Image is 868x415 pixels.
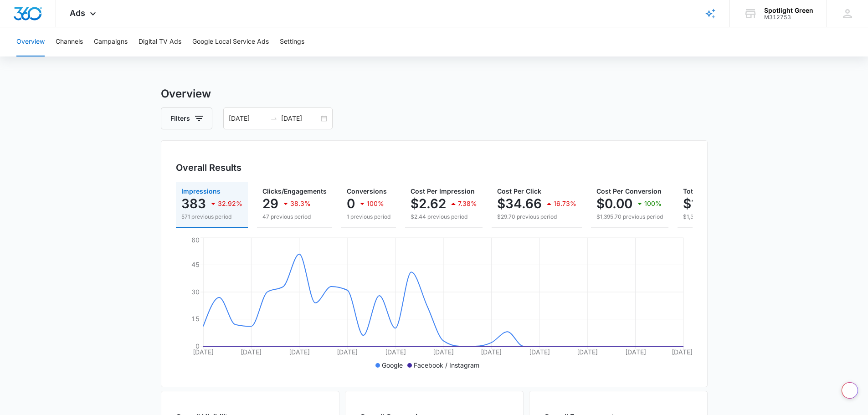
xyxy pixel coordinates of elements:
[281,113,319,123] input: End date
[382,360,403,370] p: Google
[262,187,327,195] span: Clicks/Engagements
[337,348,358,356] tspan: [DATE]
[347,187,387,195] span: Conversions
[191,288,200,296] tspan: 30
[56,27,83,56] button: Channels
[262,213,327,221] p: 47 previous period
[596,196,632,211] p: $0.00
[241,348,262,356] tspan: [DATE]
[270,115,277,122] span: to
[192,27,269,56] button: Google Local Service Ads
[411,187,475,195] span: Cost Per Impression
[94,27,128,56] button: Campaigns
[191,261,200,268] tspan: 45
[195,342,200,350] tspan: 0
[625,348,646,356] tspan: [DATE]
[529,348,550,356] tspan: [DATE]
[280,27,304,56] button: Settings
[347,213,390,221] p: 1 previous period
[181,213,242,221] p: 571 previous period
[270,115,277,122] span: swap-right
[367,200,384,207] p: 100%
[481,348,502,356] tspan: [DATE]
[577,348,598,356] tspan: [DATE]
[176,161,241,174] h3: Overall Results
[764,14,813,20] div: account id
[16,27,45,56] button: Overview
[596,213,663,221] p: $1,395.70 previous period
[414,360,479,370] p: Facebook / Instagram
[411,213,477,221] p: $2.44 previous period
[683,187,720,195] span: Total Spend
[683,213,779,221] p: $1,395.70 previous period
[161,108,212,129] button: Filters
[70,8,85,18] span: Ads
[347,196,355,211] p: 0
[497,187,541,195] span: Cost Per Click
[411,196,446,211] p: $2.62
[181,187,221,195] span: Impressions
[683,196,744,211] p: $1,005.30
[262,196,278,211] p: 29
[161,86,708,102] h3: Overview
[218,200,242,207] p: 32.92%
[458,200,477,207] p: 7.38%
[497,196,542,211] p: $34.66
[290,200,311,207] p: 38.3%
[191,236,200,244] tspan: 60
[385,348,406,356] tspan: [DATE]
[433,348,454,356] tspan: [DATE]
[497,213,576,221] p: $29.70 previous period
[596,187,662,195] span: Cost Per Conversion
[672,348,693,356] tspan: [DATE]
[139,27,181,56] button: Digital TV Ads
[644,200,662,207] p: 100%
[554,200,576,207] p: 16.73%
[288,348,309,356] tspan: [DATE]
[764,7,813,14] div: account name
[193,348,214,356] tspan: [DATE]
[181,196,206,211] p: 383
[191,315,200,323] tspan: 15
[229,113,267,123] input: Start date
